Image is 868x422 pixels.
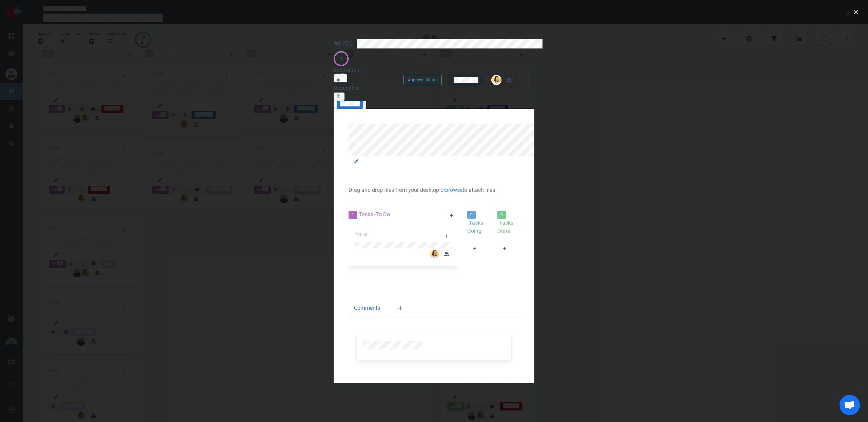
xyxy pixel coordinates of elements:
div: Description [334,84,379,92]
div: #6735 [334,39,353,48]
span: Tasks - To Do [359,211,390,218]
div: Ouvrir le chat [840,395,860,415]
div: 1 [340,56,342,62]
span: Comments [354,304,380,312]
span: 0 [497,211,506,219]
span: to attach files [462,187,495,193]
button: close [850,7,861,18]
span: Drag and drop files from your desktop or [349,187,445,193]
span: Tasks - Done [497,220,516,234]
button: Approval Status [403,75,442,85]
img: 26 [430,250,439,259]
span: #7080 [355,232,367,237]
span: 0 [467,211,476,219]
a: browse [445,187,462,193]
span: Tasks - Doing [467,220,486,234]
div: Estimation [334,66,379,74]
span: 1 [349,211,357,219]
img: 26 [492,76,501,84]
